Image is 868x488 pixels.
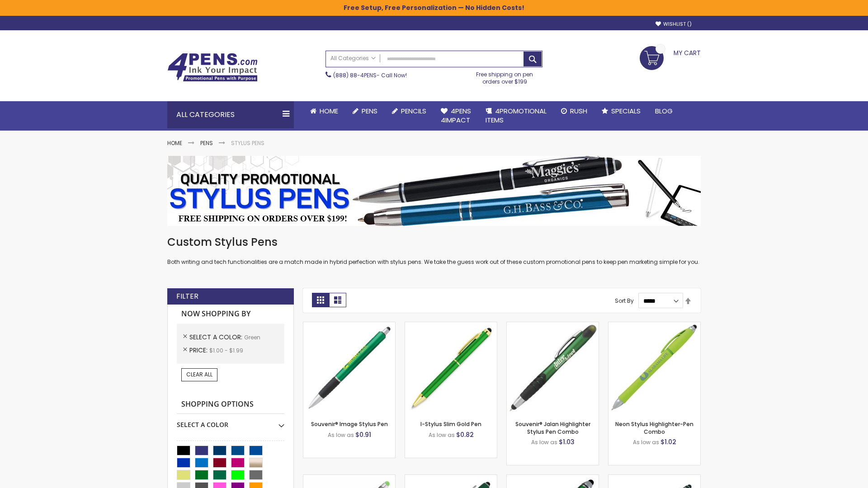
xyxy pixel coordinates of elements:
[486,106,547,125] span: 4PROMOTIONAL ITEMS
[177,414,284,429] div: Select A Color
[405,474,497,482] a: Custom Soft Touch® Metal Pens with Stylus-Green
[609,474,700,482] a: Colter Stylus Twist Metal Pen-Green
[594,101,648,121] a: Specials
[615,297,634,305] label: Sort By
[570,106,587,116] span: Rush
[186,371,212,378] span: Clear All
[320,106,338,116] span: Home
[189,346,209,355] span: Price
[434,101,478,131] a: 4Pens4impact
[515,420,590,435] a: Souvenir® Jalan Highlighter Stylus Pen Combo
[333,71,407,79] span: - Call Now!
[611,106,641,116] span: Specials
[167,101,294,128] div: All Categories
[507,322,599,329] a: Souvenir® Jalan Highlighter Stylus Pen Combo-Green
[429,431,455,439] span: As low as
[303,474,395,482] a: Islander Softy Gel with Stylus - ColorJet Imprint-Green
[167,156,701,226] img: Stylus Pens
[328,431,354,439] span: As low as
[303,101,345,121] a: Home
[615,420,693,435] a: Neon Stylus Highlighter-Pen Combo
[441,106,471,125] span: 4Pens 4impact
[559,437,575,446] span: $1.03
[401,106,426,116] span: Pencils
[177,395,284,414] strong: Shopping Options
[420,420,481,428] a: I-Stylus Slim Gold Pen
[456,430,474,439] span: $0.82
[385,101,434,121] a: Pencils
[244,333,260,341] span: Green
[345,101,385,121] a: Pens
[303,322,395,414] img: Souvenir® Image Stylus Pen-Green
[633,438,659,446] span: As low as
[333,71,377,79] a: (888) 88-4PENS
[167,235,701,249] h1: Custom Stylus Pens
[176,291,198,301] strong: Filter
[405,322,497,414] img: I-Stylus Slim Gold-Green
[609,322,700,329] a: Neon Stylus Highlighter-Pen Combo-Green
[311,420,388,428] a: Souvenir® Image Stylus Pen
[507,322,599,414] img: Souvenir® Jalan Highlighter Stylus Pen Combo-Green
[303,322,395,329] a: Souvenir® Image Stylus Pen-Green
[655,106,673,116] span: Blog
[167,53,258,82] img: 4Pens Custom Pens and Promotional Products
[467,67,543,85] div: Free shipping on pen orders over $199
[167,139,182,147] a: Home
[330,55,376,62] span: All Categories
[209,347,243,354] span: $1.00 - $1.99
[181,368,217,381] a: Clear All
[231,139,264,147] strong: Stylus Pens
[554,101,594,121] a: Rush
[405,322,497,329] a: I-Stylus Slim Gold-Green
[189,333,244,342] span: Select A Color
[531,438,557,446] span: As low as
[167,235,701,266] div: Both writing and tech functionalities are a match made in hybrid perfection with stylus pens. We ...
[200,139,213,147] a: Pens
[177,305,284,324] strong: Now Shopping by
[648,101,680,121] a: Blog
[326,51,380,66] a: All Categories
[609,322,700,414] img: Neon Stylus Highlighter-Pen Combo-Green
[478,101,554,131] a: 4PROMOTIONALITEMS
[355,430,371,439] span: $0.91
[362,106,377,116] span: Pens
[656,21,692,28] a: Wishlist
[507,474,599,482] a: Kyra Pen with Stylus and Flashlight-Green
[660,437,676,446] span: $1.02
[312,293,329,307] strong: Grid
